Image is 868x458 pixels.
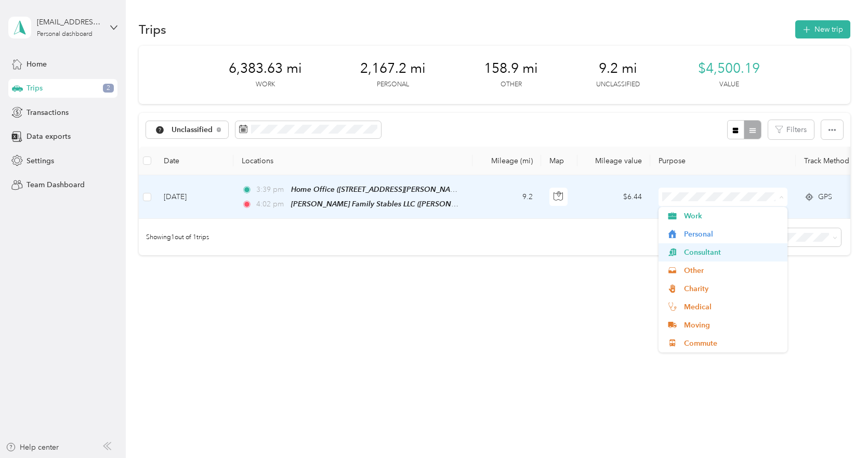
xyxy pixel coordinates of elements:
div: [EMAIL_ADDRESS][DOMAIN_NAME] [37,17,102,28]
span: Moving [684,320,780,331]
th: Map [541,147,577,175]
div: Personal dashboard [37,31,93,37]
span: Home Office ([STREET_ADDRESS][PERSON_NAME]) [291,185,465,194]
span: Team Dashboard [27,179,85,190]
p: Personal [377,80,409,89]
th: Date [155,147,233,175]
span: 4:02 pm [256,199,286,210]
span: Transactions [27,107,69,118]
span: GPS [818,191,832,203]
p: Value [719,80,739,89]
td: $6.44 [577,175,650,219]
span: Personal [684,229,780,240]
span: Data exports [27,131,71,142]
span: 2,167.2 mi [360,60,426,77]
button: New trip [795,20,850,38]
span: Other [684,265,780,276]
th: Mileage value [577,147,650,175]
span: 2 [103,84,114,93]
span: Unclassified [172,126,213,134]
span: Showing 1 out of 1 trips [139,233,209,242]
span: [PERSON_NAME] Family Stables LLC ([PERSON_NAME][GEOGRAPHIC_DATA][US_STATE][US_STATE]) [291,200,626,208]
span: Trips [27,83,43,94]
p: Work [256,80,275,89]
p: Unclassified [596,80,640,89]
button: Filters [768,120,814,139]
span: 3:39 pm [256,184,286,195]
span: $4,500.19 [698,60,760,77]
td: [DATE] [155,175,233,219]
th: Purpose [650,147,796,175]
td: 9.2 [472,175,541,219]
h1: Trips [139,24,166,35]
p: Other [501,80,522,89]
span: Medical [684,302,780,312]
span: Commute [684,338,780,349]
span: 158.9 mi [484,60,538,77]
th: Locations [233,147,472,175]
span: Charity [684,283,780,294]
span: Settings [27,155,54,166]
button: Help center [6,442,59,453]
span: Work [684,211,780,221]
span: 9.2 mi [599,60,637,77]
span: Home [27,59,47,70]
span: Consultant [684,247,780,258]
iframe: Everlance-gr Chat Button Frame [810,400,868,458]
span: 6,383.63 mi [229,60,302,77]
th: Mileage (mi) [472,147,541,175]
